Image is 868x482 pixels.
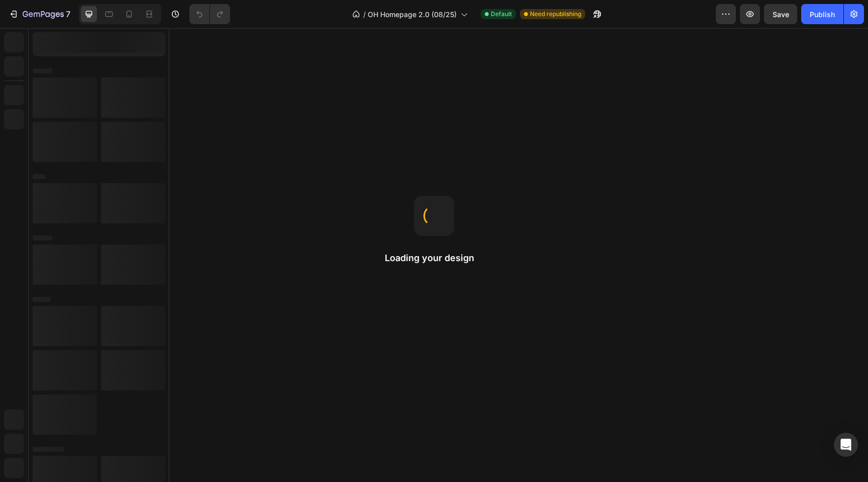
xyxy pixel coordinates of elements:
h2: Loading your design [385,252,483,264]
div: Undo/Redo [189,4,230,24]
span: Need republishing [530,10,581,19]
span: Save [773,10,789,19]
button: Save [764,4,797,24]
span: Default [491,10,512,19]
p: 7 [66,8,70,20]
button: 7 [4,4,75,24]
div: Publish [810,9,835,20]
span: / [363,9,366,20]
span: OH Homepage 2.0 (08/25) [368,9,457,20]
button: Publish [801,4,843,24]
div: Open Intercom Messenger [834,433,858,457]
